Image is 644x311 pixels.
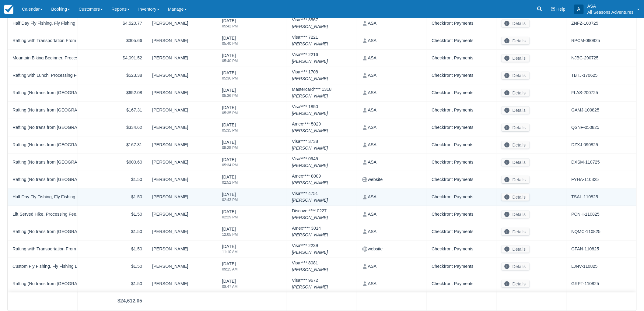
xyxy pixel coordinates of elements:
button: Details [502,124,530,131]
div: [DATE] [222,139,238,153]
div: $1.50 [82,176,142,183]
div: ASA [362,37,422,44]
div: 05:35 PM [222,129,238,132]
a: ZNFZ-100725 [572,20,599,27]
div: Half Day Fly Fishing, Fly Fishing License, Processing Fee [12,193,72,201]
div: $4,091.52 [82,55,142,62]
p: All Seasons Adventures [587,9,634,15]
div: Checkfront Payments [432,211,492,218]
a: QSNF-050825 [572,124,600,131]
div: ASA [362,263,422,270]
div: $600.60 [82,159,142,166]
em: [PERSON_NAME] [292,214,328,221]
button: Details [502,107,530,114]
em: [PERSON_NAME] [292,232,328,239]
div: [PERSON_NAME] [152,37,212,44]
div: ASA [362,141,422,149]
div: [DATE] [222,122,238,136]
div: [DATE] [222,278,238,292]
div: $24,612.05 [117,297,142,305]
div: $1.50 [82,193,142,201]
div: Rafting (No trans from [GEOGRAPHIC_DATA] or lunch), Processing Fee [12,107,72,114]
span: Help [556,7,565,12]
button: Details [502,246,530,253]
i: Help [551,7,555,11]
div: Rafting with Transportation From [GEOGRAPHIC_DATA], Processing Fee [12,246,72,253]
div: [DATE] [222,35,238,49]
div: $652.08 [82,89,142,97]
a: NJBC-290725 [572,55,599,62]
div: ASA [362,211,422,218]
div: $305.66 [82,37,142,44]
div: ASA [362,193,422,201]
div: Checkfront Payments [432,89,492,97]
div: Rafting (No trans from [GEOGRAPHIC_DATA] or lunch), Processing Fee [12,228,72,235]
div: [DATE] [222,174,238,188]
div: [PERSON_NAME] [152,246,212,253]
div: 05:36 PM [222,94,238,97]
div: 05:35 PM [222,111,238,115]
div: Checkfront Payments [432,193,492,201]
div: Checkfront Payments [432,280,492,288]
div: [DATE] [222,191,238,205]
div: [PERSON_NAME] [152,89,212,97]
em: [PERSON_NAME] [292,267,328,273]
div: [PERSON_NAME] [152,211,212,218]
div: ASA [362,228,422,235]
div: website [362,246,422,253]
div: [DATE] [222,261,238,275]
div: [PERSON_NAME] [152,280,212,288]
div: ASA [362,89,422,97]
div: Checkfront Payments [432,141,492,149]
div: Checkfront Payments [432,107,492,114]
div: [DATE] [222,70,238,84]
em: [PERSON_NAME] [292,145,328,152]
button: Details [502,72,530,79]
button: Details [502,263,530,270]
div: ASA [362,280,422,288]
a: RPCM-090825 [572,37,600,44]
button: Details [502,159,530,166]
div: 02:52 PM [222,181,238,184]
div: $1.50 [82,211,142,218]
div: $1.50 [82,246,142,253]
em: [PERSON_NAME] [292,249,328,256]
div: [PERSON_NAME] [152,55,212,62]
a: DZXJ-090825 [572,142,598,148]
em: [PERSON_NAME] [292,41,328,48]
em: [PERSON_NAME] [292,180,328,186]
div: ASA [362,55,422,62]
div: [PERSON_NAME] [152,107,212,114]
div: Checkfront Payments [432,37,492,44]
div: Custom Fly Fishing, Fly Fishing License, Processing Fee, Rafting (No trans from [GEOGRAPHIC_DATA]... [12,263,72,270]
div: 02:29 PM [222,215,238,219]
div: ASA [362,159,422,166]
a: FLAS-200725 [572,90,598,96]
div: [DATE] [222,157,238,171]
a: TBTJ-170625 [572,72,598,79]
div: Rafting with Lunch, Processing Fee [12,72,72,79]
div: $4,520.77 [82,20,142,27]
div: 05:35 PM [222,146,238,150]
div: [PERSON_NAME] [152,193,212,201]
div: website [362,176,422,183]
div: Mountain Biking Beginner, Processing Fee, Custom TrapShoot, Raft All Inclusive (Lunch and trans),... [12,55,72,62]
div: $167.31 [82,141,142,149]
button: Details [502,280,530,288]
div: [DATE] [222,209,238,223]
div: [DATE] [222,104,238,118]
div: [PERSON_NAME] [152,228,212,235]
div: [DATE] [222,18,238,32]
div: $334.62 [82,124,142,131]
div: Checkfront Payments [432,228,492,235]
a: PCNH-110825 [572,211,600,218]
div: Rafting (No trans from [GEOGRAPHIC_DATA] or lunch), Processing Fee [12,124,72,131]
div: [DATE] [222,243,238,257]
div: 05:34 PM [222,163,238,167]
button: Details [502,89,530,97]
div: Rafting (No trans from [GEOGRAPHIC_DATA] or lunch), Processing Fee [12,89,72,97]
a: DXSM-110725 [572,159,600,166]
button: Details [502,193,530,201]
div: Half Day Fly Fishing, Fly Fishing License, Processing Fee, Mountain Biking Beginner, Gratuity (tax) [12,20,72,27]
div: ASA [362,124,422,131]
